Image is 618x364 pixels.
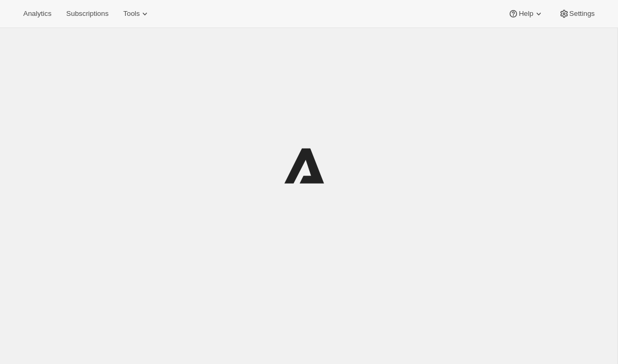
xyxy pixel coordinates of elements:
span: Subscriptions [66,10,108,18]
button: Help [502,6,550,21]
span: Analytics [23,10,51,18]
span: Tools [123,10,140,18]
button: Analytics [17,6,58,21]
span: Help [519,10,533,18]
button: Subscriptions [60,6,115,21]
button: Settings [552,6,601,21]
span: Settings [569,10,595,18]
button: Tools [117,6,156,21]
